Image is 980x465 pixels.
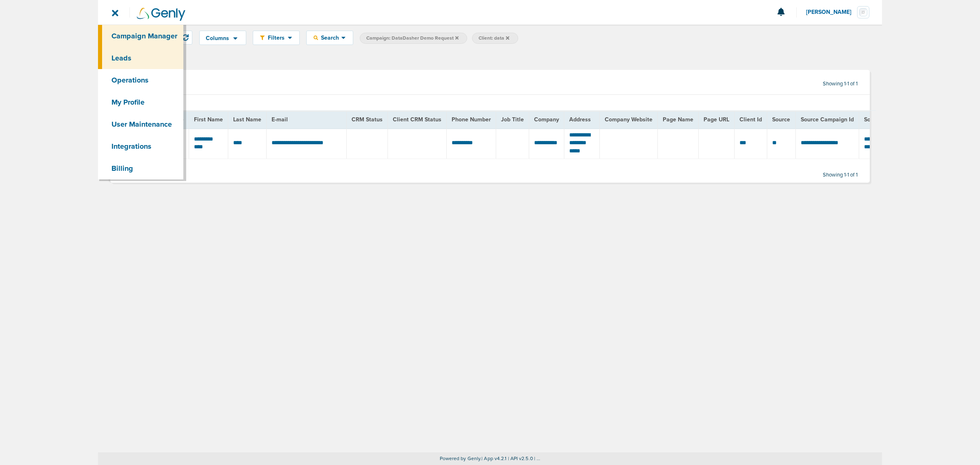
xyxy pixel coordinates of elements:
span: Source [772,116,790,123]
span: First Name [194,116,223,123]
a: Integrations [98,135,183,157]
a: User Maintenance [98,113,183,135]
span: Showing 1-1 of 1 [823,172,857,179]
p: Powered by Genly. [98,456,882,462]
span: Showing 1-1 of 1 [823,80,857,87]
span: | ... [534,456,541,461]
span: | App v4.2.1 [481,456,506,461]
span: Source Campaign Id [801,116,854,123]
span: Source Ad Id [864,116,898,123]
a: Leads [98,47,183,69]
span: Client Id [739,116,762,123]
th: Client CRM Status [388,111,446,128]
a: My Profile [98,91,183,113]
span: Columns [206,36,229,41]
span: Client: data [479,35,509,42]
a: Campaign Manager [98,25,183,47]
span: | API v2.5.0 [508,456,533,461]
th: Page Name [658,111,699,128]
th: Company Website [600,111,658,128]
span: Search [318,34,341,41]
span: Phone Number [452,116,491,123]
span: Filters [265,34,288,41]
th: Address [564,111,599,128]
th: Company [529,111,564,128]
span: E-mail [272,116,288,123]
span: Last Name [233,116,261,123]
span: [PERSON_NAME] [806,9,857,15]
span: CRM Status [352,116,383,123]
th: Job Title [496,111,529,128]
a: Billing [98,157,183,179]
span: Page URL [704,116,729,123]
span: Campaign: DataDasher Demo Request [366,35,459,42]
a: Operations [98,69,183,91]
img: Genly [137,8,185,21]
